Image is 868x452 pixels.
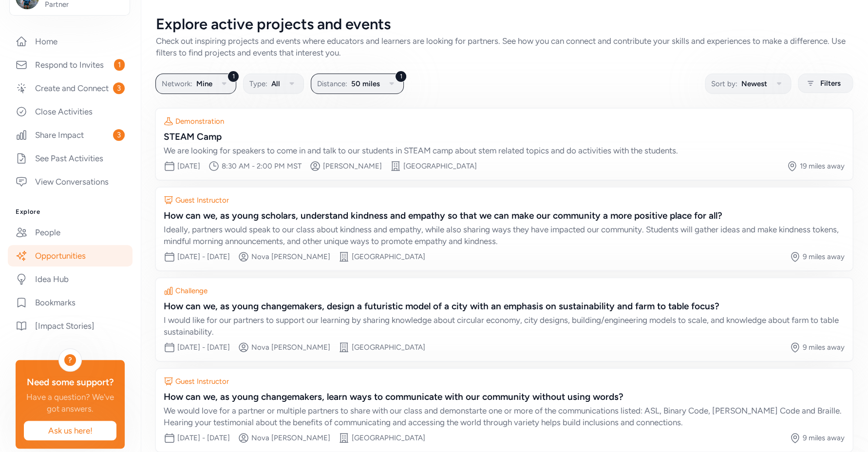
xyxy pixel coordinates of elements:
button: 1Network:Mine [155,74,236,94]
span: Sort by: [711,78,737,90]
span: Mine [196,78,212,90]
a: Home [8,31,132,52]
a: View Conversations [8,171,132,192]
div: We would love for a partner or multiple partners to share with our class and demonstarte one or m... [164,405,845,428]
button: 1Distance:50 miles [311,74,404,94]
div: 8:30 AM - 2:00 PM MST [222,161,302,171]
div: [GEOGRAPHIC_DATA] [403,161,477,171]
div: Nova [PERSON_NAME] [251,433,330,443]
div: ? [64,354,76,366]
span: All [271,78,280,90]
span: Ask us here! [32,425,109,436]
a: Opportunities [8,245,132,266]
a: Create and Connect3 [8,77,132,99]
button: Type:All [243,74,304,94]
a: See Past Activities [8,148,132,169]
a: Close Activities [8,101,132,122]
div: 9 miles away [803,433,845,443]
div: We are looking for speakers to come in and talk to our students in STEAM camp about stem related ... [164,145,845,156]
div: [GEOGRAPHIC_DATA] [352,252,425,262]
span: 1 [114,59,125,71]
span: Newest [741,78,767,90]
span: Distance: [317,78,347,90]
a: [Impact Stories] [8,315,132,337]
div: Ideally, partners would speak to our class about kindness and empathy, while also sharing ways th... [164,224,845,247]
span: 50 miles [351,78,380,90]
div: Check out inspiring projects and events where educators and learners are looking for partners. Se... [156,35,852,58]
div: [GEOGRAPHIC_DATA] [352,342,425,352]
div: 1 [227,71,239,82]
div: Guest Instructor [175,195,229,205]
h3: Explore [16,208,125,216]
div: Explore active projects and events [156,16,852,33]
div: STEAM Camp [164,130,845,144]
span: Type: [249,78,267,90]
div: Guest Instructor [175,377,229,386]
a: Bookmarks [8,292,132,313]
div: I would like for our partners to support our learning by sharing knowledge about circular economy... [164,314,845,338]
div: How can we, as young changemakers, design a futuristic model of a city with an emphasis on sustai... [164,300,845,313]
span: Filters [820,77,841,89]
a: Share Impact3 [8,124,132,146]
div: Nova [PERSON_NAME] [251,252,330,262]
span: Network: [162,78,192,90]
div: [GEOGRAPHIC_DATA] [352,433,425,443]
div: [PERSON_NAME] [323,161,382,171]
a: Idea Hub [8,268,132,290]
div: How can we, as young scholars, understand kindness and empathy so that we can make our community ... [164,209,845,223]
div: [DATE] - [DATE] [177,342,230,352]
div: 1 [395,71,407,82]
a: Respond to Invites1 [8,54,132,75]
div: 19 miles away [800,161,845,171]
div: Challenge [175,286,208,296]
div: [DATE] - [DATE] [177,433,230,443]
button: Ask us here! [23,420,117,441]
div: Demonstration [175,116,224,126]
div: Have a question? We've got answers. [23,391,117,414]
button: Sort by:Newest [705,74,791,94]
div: [DATE] - [DATE] [177,252,230,262]
span: 3 [113,129,125,141]
div: 9 miles away [803,342,845,352]
div: [DATE] [177,161,200,171]
div: How can we, as young changemakers, learn ways to communicate with our community without using words? [164,390,845,404]
span: 3 [113,82,125,94]
div: Nova [PERSON_NAME] [251,342,330,352]
a: People [8,222,132,243]
div: Need some support? [23,376,117,389]
div: 9 miles away [803,252,845,262]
